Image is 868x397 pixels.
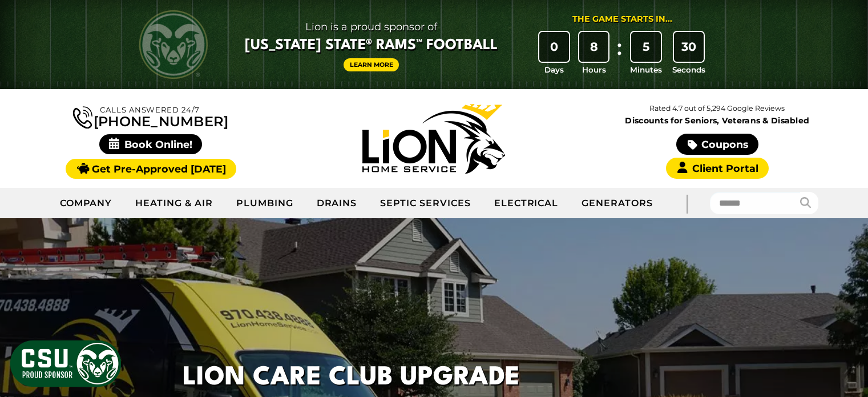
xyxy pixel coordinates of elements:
[99,134,203,154] span: Book Online!
[73,104,228,129] a: [PHONE_NUMBER]
[544,64,564,75] span: Days
[672,64,705,75] span: Seconds
[139,10,208,79] img: CSU Rams logo
[539,32,569,62] div: 0
[305,189,369,218] a: Drains
[225,189,305,218] a: Plumbing
[49,189,124,218] a: Company
[674,32,704,62] div: 30
[676,134,758,155] a: Coupons
[344,58,399,71] a: Learn More
[66,159,236,179] a: Get Pre-Approved [DATE]
[245,36,498,55] span: [US_STATE] State® Rams™ Football
[9,339,123,388] img: CSU Sponsor Badge
[570,189,664,218] a: Generators
[579,32,609,62] div: 8
[124,189,224,218] a: Heating & Air
[245,18,498,36] span: Lion is a proud sponsor of
[183,359,520,397] h1: Lion Care Club Upgrade
[369,189,482,218] a: Septic Services
[664,188,710,218] div: |
[572,13,672,26] div: The Game Starts in...
[576,102,859,115] p: Rated 4.7 out of 5,294 Google Reviews
[631,32,661,62] div: 5
[362,104,505,174] img: Lion Home Service
[483,189,571,218] a: Electrical
[578,117,857,125] span: Discounts for Seniors, Veterans & Disabled
[666,158,769,179] a: Client Portal
[630,64,662,75] span: Minutes
[613,32,625,76] div: :
[582,64,606,75] span: Hours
